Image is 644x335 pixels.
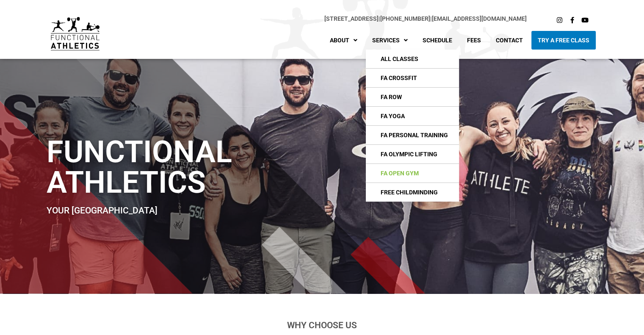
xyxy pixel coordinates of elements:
[87,321,557,330] h2: Why Choose Us
[489,31,529,50] a: Contact
[461,31,487,50] a: Fees
[116,14,527,24] p: |
[366,126,459,144] a: FA Personal Training
[366,69,459,87] a: FA CrossFIt
[324,15,379,22] a: [STREET_ADDRESS]
[366,164,459,183] a: FA Open Gym
[416,31,459,50] a: Schedule
[324,15,380,22] span: |
[366,145,459,163] a: FA Olympic Lifting
[366,50,459,68] a: All Classes
[47,137,374,198] h1: Functional Athletics
[366,183,459,202] a: Free Childminding
[366,31,414,50] a: Services
[432,15,527,22] a: [EMAIL_ADDRESS][DOMAIN_NAME]
[380,15,430,22] a: [PHONE_NUMBER]
[323,31,364,50] a: About
[531,31,596,50] a: Try A Free Class
[366,88,459,106] a: FA Row
[47,206,374,215] h2: Your [GEOGRAPHIC_DATA]
[366,107,459,125] a: FA Yoga
[51,17,100,50] img: default-logo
